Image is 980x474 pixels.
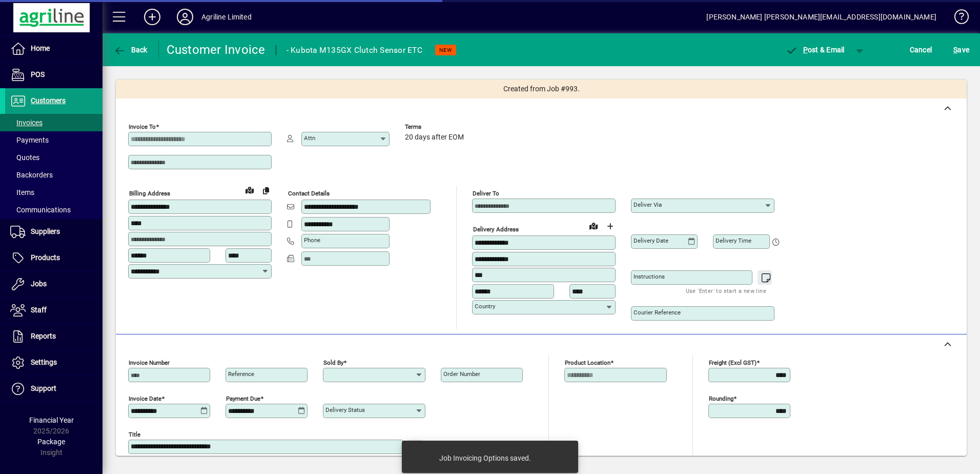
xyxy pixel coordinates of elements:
mat-label: Attn [304,134,315,142]
a: View on map [241,182,258,198]
span: Items [10,188,34,196]
button: Copy to Delivery address [258,182,274,199]
button: Add [136,8,169,26]
span: Financial Year [29,416,74,424]
div: Job Invoicing Options saved. [439,453,531,463]
span: Support [31,384,56,392]
button: Profile [169,8,201,26]
a: Invoices [5,114,103,131]
span: Communications [10,206,71,214]
a: View on map [585,218,602,234]
mat-label: Invoice number [129,359,170,366]
span: 20 days after EOM [405,133,464,142]
button: Post & Email [780,41,850,59]
button: Choose address [602,218,618,234]
mat-label: Instructions [634,273,665,280]
app-page-header-button: Back [103,41,159,59]
button: Save [951,41,972,59]
span: Staff [31,306,47,314]
mat-label: Freight (excl GST) [709,359,757,366]
a: Jobs [5,271,103,297]
span: ost & Email [785,46,845,54]
mat-label: Deliver via [634,201,662,208]
mat-label: Courier Reference [634,309,681,316]
mat-hint: Use 'Enter' to start a new line [337,454,417,466]
span: POS [31,70,45,78]
span: Reports [31,332,56,340]
a: Suppliers [5,219,103,245]
a: Knowledge Base [947,2,967,35]
span: Created from Job #993. [503,84,580,94]
a: Reports [5,324,103,349]
mat-label: Country [475,303,495,310]
span: Invoices [10,118,43,127]
div: Agriline Limited [201,9,252,25]
mat-label: Delivery date [634,237,668,244]
a: Items [5,184,103,201]
mat-label: Phone [304,236,320,244]
a: Communications [5,201,103,219]
mat-label: Invoice To [129,123,156,130]
mat-label: Title [129,431,140,438]
span: S [953,46,957,54]
span: Backorders [10,171,53,179]
mat-label: Order number [443,370,480,378]
div: [PERSON_NAME] [PERSON_NAME][EMAIL_ADDRESS][DOMAIN_NAME] [706,9,936,25]
span: Jobs [31,280,47,288]
span: Home [31,44,50,52]
div: - Kubota M135GX Clutch Sensor ETC [287,42,422,58]
a: Payments [5,131,103,149]
a: POS [5,62,103,88]
a: Support [5,376,103,402]
span: Products [31,253,60,262]
span: P [803,46,808,54]
span: Settings [31,358,57,366]
span: Back [113,46,148,54]
span: Cancel [910,42,932,58]
mat-label: Invoice date [129,395,161,402]
span: Terms [405,124,466,130]
span: ave [953,42,969,58]
mat-label: Reference [228,370,254,378]
mat-label: Deliver To [473,190,499,197]
button: Back [111,41,150,59]
span: Payments [10,136,49,144]
div: Customer Invoice [167,42,266,58]
button: Cancel [907,41,935,59]
span: NEW [439,47,452,53]
span: Quotes [10,153,39,162]
span: Package [37,438,65,446]
a: Quotes [5,149,103,166]
mat-hint: Use 'Enter' to start a new line [686,285,766,297]
a: Backorders [5,166,103,184]
span: Customers [31,96,66,105]
a: Home [5,36,103,62]
mat-label: Product location [565,359,610,366]
a: Staff [5,298,103,323]
mat-label: Delivery time [716,237,751,244]
mat-label: Delivery status [325,406,365,413]
span: Suppliers [31,227,60,235]
a: Products [5,245,103,271]
mat-label: Payment due [226,395,260,402]
a: Settings [5,350,103,376]
mat-label: Rounding [709,395,733,402]
mat-label: Sold by [323,359,343,366]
